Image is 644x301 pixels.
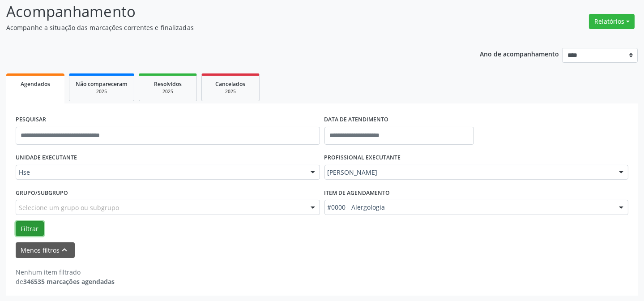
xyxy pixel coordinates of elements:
label: DATA DE ATENDIMENTO [324,113,389,127]
div: 2025 [145,88,190,95]
div: de [16,277,115,286]
button: Relatórios [589,14,635,29]
button: Menos filtroskeyboard_arrow_up [16,242,75,258]
span: Cancelados [216,80,246,88]
span: Não compareceram [76,80,128,88]
div: 2025 [208,88,253,95]
div: 2025 [76,88,128,95]
span: Hse [19,168,302,177]
p: Ano de acompanhamento [480,48,559,59]
button: Filtrar [16,221,44,236]
p: Acompanhamento [6,0,448,23]
label: Grupo/Subgrupo [16,186,68,200]
label: Item de agendamento [324,186,390,200]
div: Nenhum item filtrado [16,267,115,277]
span: Selecione um grupo ou subgrupo [19,203,119,212]
span: #0000 - Alergologia [328,203,610,212]
span: Agendados [21,80,50,88]
label: UNIDADE EXECUTANTE [16,151,77,165]
label: PESQUISAR [16,113,46,127]
span: [PERSON_NAME] [328,168,610,177]
p: Acompanhe a situação das marcações correntes e finalizadas [6,23,448,32]
span: Resolvidos [154,80,182,88]
i: keyboard_arrow_up [60,245,70,255]
label: PROFISSIONAL EXECUTANTE [324,151,401,165]
strong: 346535 marcações agendadas [23,277,115,286]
